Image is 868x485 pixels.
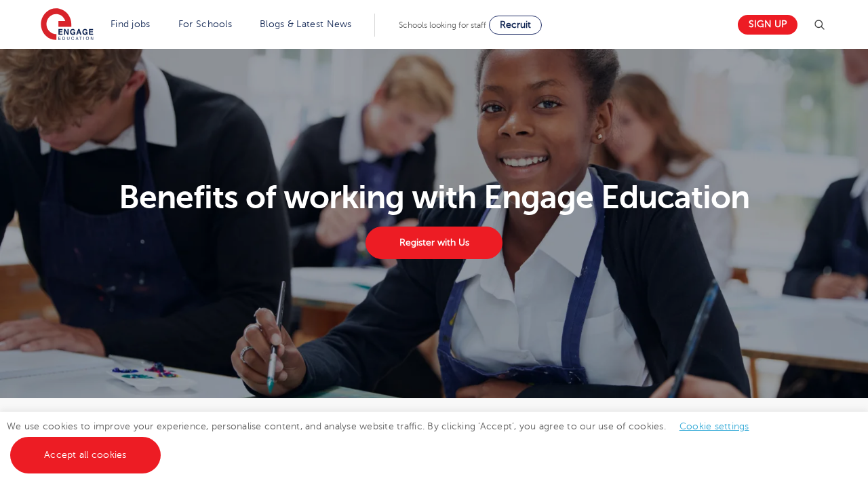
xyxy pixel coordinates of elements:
[500,20,531,30] span: Recruit
[111,19,151,29] a: Find jobs
[366,227,502,259] a: Register with Us
[679,421,749,431] a: Cookie settings
[41,8,94,42] img: Engage Education
[489,16,542,35] a: Recruit
[33,181,835,214] h1: Benefits of working with Engage Education
[178,19,232,29] a: For Schools
[7,421,763,460] span: We use cookies to improve your experience, personalise content, and analyse website traffic. By c...
[10,437,161,473] a: Accept all cookies
[738,15,797,35] a: Sign up
[399,20,486,30] span: Schools looking for staff
[260,19,352,29] a: Blogs & Latest News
